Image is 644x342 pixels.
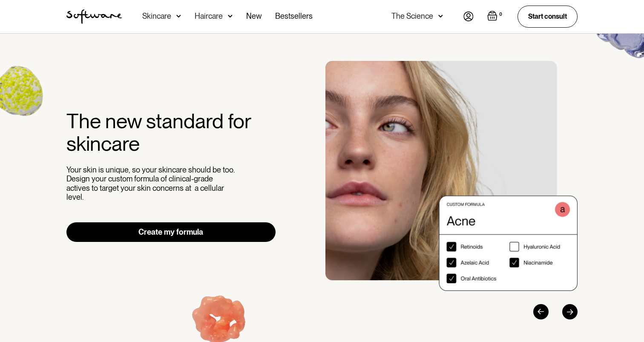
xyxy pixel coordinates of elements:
a: Create my formula [66,222,276,242]
div: Haircare [195,12,223,20]
div: 0 [497,11,504,18]
p: Your skin is unique, so your skincare should be too. Design your custom formula of clinical-grade... [66,165,237,202]
a: Open cart [487,11,504,23]
img: arrow down [228,12,233,20]
img: Software Logo [66,9,122,24]
h2: The new standard for skincare [66,110,276,155]
img: arrow down [176,12,181,20]
img: arrow down [438,12,443,20]
a: Start consult [517,6,578,27]
div: Skincare [142,12,171,20]
div: The Science [391,12,433,20]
